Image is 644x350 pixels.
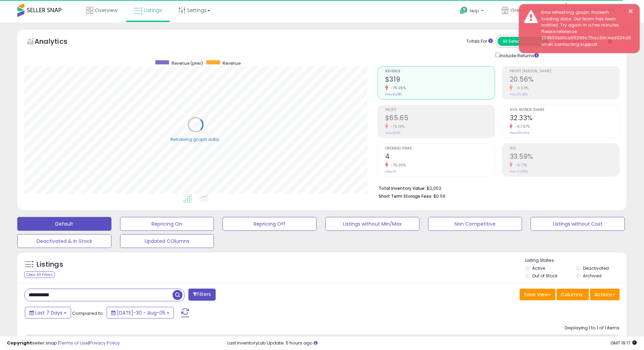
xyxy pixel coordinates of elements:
button: [DATE]-30 - Aug-05 [107,307,174,319]
small: -75.00% [388,163,406,168]
small: Prev: 16 [385,169,396,174]
span: Profit [385,108,495,112]
h2: 4 [385,153,495,162]
div: Displaying 1 to 1 of 1 items [565,325,620,331]
span: 2025-08-13 19:17 GMT [611,340,637,346]
span: Ordered Items [385,147,495,151]
small: Prev: 100.00% [510,131,529,135]
h5: Analytics [35,37,81,48]
div: Last InventoryLab Update: 5 hours ago. [227,340,637,347]
span: Revenue [385,70,495,73]
div: Include Returns [490,51,547,59]
small: -67.67% [513,124,530,129]
button: × [628,7,634,16]
button: Filters [188,289,215,301]
div: seller snap | | [7,340,120,347]
button: Last 7 Days [25,307,71,319]
li: $2,052 [379,184,615,192]
h2: $319 [385,75,495,85]
button: All Selected Listings [498,37,549,46]
label: Archived [583,273,602,279]
span: Profit [PERSON_NAME] [510,70,619,73]
span: Green Space Tool [511,7,555,14]
p: Listing States: [525,257,626,264]
h2: $65.65 [385,114,495,123]
label: Active [533,265,545,271]
small: -0.77% [513,163,527,168]
div: Clear All Filters [24,271,55,278]
button: Default [17,217,111,231]
label: Out of Stock [533,273,558,279]
b: Total Inventory Value: [379,185,426,191]
label: Deactivated [583,265,609,271]
button: Actions [590,289,620,300]
div: Totals For [466,38,493,45]
span: Compared to: [72,310,104,317]
span: ROI [510,147,619,151]
button: Updated COlumns [120,234,214,248]
div: Retrieving graph data.. [170,136,221,143]
div: Error refreshing graph: Problem loading data. Our team has been notified. Try again in a few minu... [536,9,635,48]
span: Overview [95,7,117,14]
h2: 33.59% [510,153,619,162]
span: Listings [144,7,162,14]
b: Short Term Storage Fees: [379,193,432,199]
h5: Listings [37,260,63,269]
small: -75.05% [388,85,406,91]
button: Listings without Cost [531,217,625,231]
strong: Copyright [7,340,32,346]
button: Non Competitive [428,217,523,231]
span: $0.56 [433,193,446,199]
button: Save View [520,289,556,300]
span: Columns [561,291,583,298]
h2: 32.33% [510,114,619,123]
h2: 20.56% [510,75,619,85]
small: Prev: $265 [385,131,400,135]
a: Privacy Policy [89,340,120,346]
a: Help [454,1,491,22]
small: Prev: 33.85% [510,169,528,174]
button: Columns [557,289,589,300]
button: Listings without Min/Max [325,217,420,231]
button: Repricing On [120,217,214,231]
span: Avg. Buybox Share [510,108,619,112]
a: Terms of Use [59,340,88,346]
small: -0.58% [513,85,529,91]
small: Prev: $1,280 [385,92,402,96]
span: Last 7 Days [35,309,62,316]
i: Get Help [459,6,468,15]
button: Repricing Off [223,217,317,231]
span: [DATE]-30 - Aug-05 [117,309,165,316]
small: -75.19% [388,124,405,129]
small: Prev: 20.68% [510,92,528,96]
span: Help [470,8,479,14]
button: Deactivated & In Stock [17,234,111,248]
